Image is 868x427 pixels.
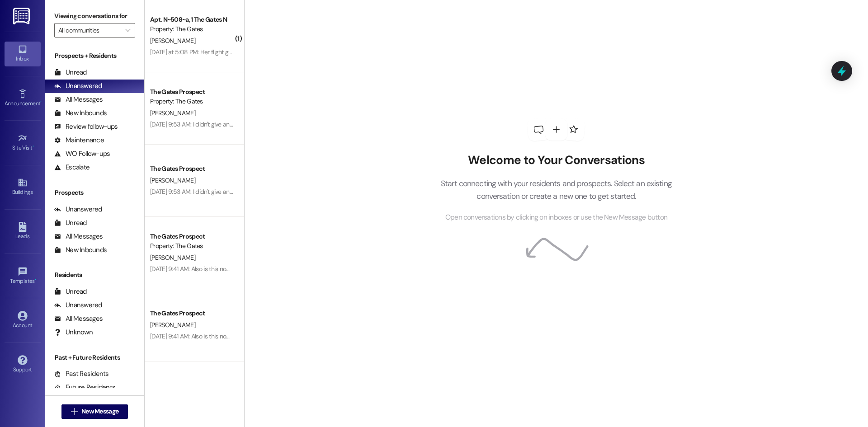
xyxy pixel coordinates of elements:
a: Support [5,352,41,377]
div: WO Follow-ups [54,149,110,159]
span: • [40,99,42,105]
a: Inbox [5,42,41,66]
div: [DATE] 9:41 AM: Also is this now a monthly fee because unthought we paid for the entire semester? [150,265,408,273]
a: Account [5,308,41,333]
div: [DATE] 9:53 AM: I didn't give an address so I can come pick it up! I'm here in [GEOGRAPHIC_DATA] :) [150,188,409,196]
i:  [71,408,78,415]
a: Buildings [5,175,41,199]
span: • [33,143,34,150]
div: Review follow-ups [54,122,118,131]
span: New Message [81,407,118,416]
a: Site Visit • [5,131,41,155]
span: [PERSON_NAME] [150,37,195,45]
div: The Gates Prospect [150,309,234,318]
div: Past Residents [54,369,109,379]
div: [DATE] 9:53 AM: I didn't give an address so I can come pick it up! I'm here in [GEOGRAPHIC_DATA] :) [150,120,409,128]
span: [PERSON_NAME] [150,253,195,262]
div: Prospects + Residents [45,51,144,61]
span: [PERSON_NAME] [150,321,195,329]
div: Escalate [54,163,90,172]
div: [DATE] 9:41 AM: Also is this now a monthly fee because unthought we paid for the entire semester? [150,332,408,340]
div: Residents [45,270,144,280]
div: Unread [54,218,87,228]
div: Future Residents [54,383,115,392]
div: Apt. N~508~a, 1 The Gates N [150,15,234,24]
div: Unanswered [54,205,102,214]
div: [DATE] at 5:08 PM: Her flight gets in after check in time, and I have to check out before then, s... [150,48,698,56]
div: Unanswered [54,300,102,310]
span: [PERSON_NAME] [150,176,195,184]
div: Unanswered [54,81,102,91]
input: All communities [58,23,121,38]
div: The Gates Prospect [150,87,234,97]
div: Maintenance [54,136,104,145]
button: New Message [61,404,128,419]
div: Unknown [54,328,93,337]
span: • [35,277,36,283]
div: Property: The Gates [150,24,234,34]
a: Templates • [5,264,41,288]
div: New Inbounds [54,108,107,118]
p: Start connecting with your residents and prospects. Select an existing conversation or create a n... [427,177,685,203]
div: The Gates Prospect [150,164,234,174]
span: Open conversations by clicking on inboxes or use the New Message button [445,212,667,223]
i:  [125,27,130,34]
label: Viewing conversations for [54,9,135,23]
div: The Gates Prospect [150,232,234,241]
div: Property: The Gates [150,241,234,251]
div: Unread [54,287,87,296]
div: All Messages [54,232,103,241]
div: All Messages [54,95,103,104]
span: [PERSON_NAME] [150,109,195,117]
img: ResiDesk Logo [13,8,32,24]
div: Unread [54,68,87,77]
h2: Welcome to Your Conversations [427,153,685,168]
div: All Messages [54,314,103,324]
div: Property: The Gates [150,97,234,106]
a: Leads [5,219,41,244]
div: New Inbounds [54,245,107,255]
div: Prospects [45,188,144,197]
div: Past + Future Residents [45,353,144,362]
